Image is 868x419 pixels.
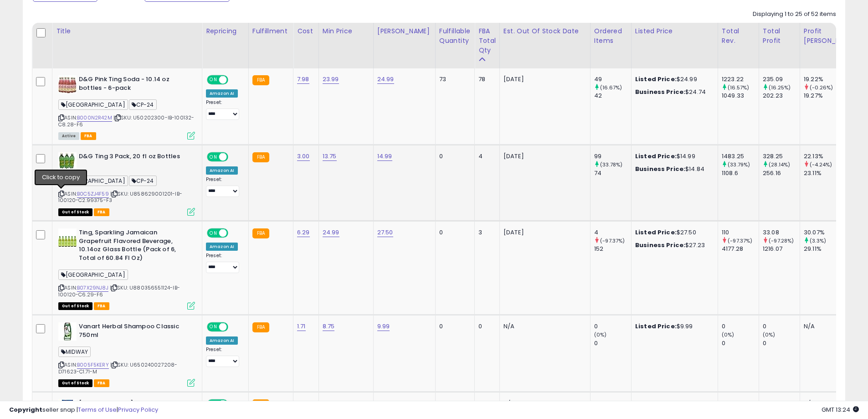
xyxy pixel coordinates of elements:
span: FBA [94,302,109,310]
a: 1.71 [297,322,306,331]
div: Amazon AI [206,89,238,98]
div: Preset: [206,347,241,367]
div: 0 [439,228,467,237]
span: | SKU: U880356551124-IB-100120-C6.29-F6 [58,284,180,298]
div: Title [56,26,198,36]
div: Ordered Items [594,26,627,46]
b: Business Price: [635,88,685,96]
p: [DATE] [503,75,583,83]
span: All listings that are currently out of stock and unavailable for purchase on Amazon [58,208,92,216]
a: Terms of Use [78,405,117,414]
div: 22.13% [804,152,862,160]
a: B0C5ZJ4F59 [77,190,109,198]
span: ON [208,323,219,331]
small: (-97.37%) [728,237,752,244]
p: [DATE] [503,228,583,237]
div: 99 [594,152,631,160]
b: Listed Price: [635,228,677,237]
a: 8.75 [323,322,335,331]
b: D&G Ting 3 Pack, 20 fl oz Bottles [79,152,190,163]
div: 1049.33 [722,92,759,100]
div: 202.23 [763,92,800,100]
div: FBA Total Qty [478,26,496,55]
div: $14.99 [635,152,711,160]
small: FBA [252,75,269,85]
span: OFF [227,153,241,161]
small: FBA [252,228,269,238]
b: Listed Price: [635,152,677,160]
div: Amazon AI [206,166,238,175]
span: All listings that are currently out of stock and unavailable for purchase on Amazon [58,379,92,387]
a: B07X29NJ8J [77,284,108,292]
a: B005F5KERY [77,361,109,369]
a: 24.99 [323,228,339,237]
div: 0 [722,339,759,347]
small: (-4.24%) [810,161,832,168]
div: 0 [722,322,759,331]
div: 33.08 [763,228,800,237]
span: [GEOGRAPHIC_DATA] [58,176,128,186]
div: 0 [478,322,493,331]
a: 7.98 [297,75,309,84]
small: FBA [252,322,269,332]
div: 23.11% [804,169,862,177]
img: 51VL+25jWtL._SL40_.jpg [58,322,77,341]
div: Preset: [206,176,241,197]
a: 6.29 [297,228,310,237]
div: 49 [594,75,631,83]
div: Fulfillment [252,26,289,36]
small: (33.79%) [728,161,750,168]
div: 1108.6 [722,169,759,177]
div: 110 [722,228,759,237]
a: 13.75 [323,152,337,161]
a: 24.99 [377,75,394,84]
span: [GEOGRAPHIC_DATA] [58,99,128,110]
div: 29.11% [804,245,862,253]
div: 256.16 [763,169,800,177]
div: 0 [763,322,800,331]
div: 78 [478,75,493,83]
a: B000N2R42M [77,114,112,122]
div: Preset: [206,99,241,120]
div: Est. Out Of Stock Date [503,26,586,36]
span: OFF [227,229,241,237]
img: 51UT3gDG9JL._SL40_.jpg [58,75,77,93]
div: $24.74 [635,88,711,96]
div: 19.27% [804,92,862,100]
span: MIDWAY [58,347,91,357]
p: N/A [503,322,583,331]
span: All listings that are currently out of stock and unavailable for purchase on Amazon [58,302,92,310]
div: seller snap | | [9,406,158,414]
span: | SKU: U650240027208-D71623-C1.71-M [58,361,177,375]
a: 23.99 [323,75,339,84]
span: OFF [227,323,241,331]
small: (16.25%) [769,84,791,91]
div: $9.99 [635,322,711,331]
div: 4 [478,152,493,160]
div: $27.50 [635,228,711,237]
small: (-0.26%) [810,84,833,91]
div: Amazon AI [206,336,238,345]
div: Amazon AI [206,243,238,251]
div: ASIN: [58,75,195,139]
span: FBA [94,379,109,387]
span: | SKU: U50202300-IB-100132-C8.28-F6 [58,114,195,128]
div: N/A [804,322,855,331]
div: 0 [439,322,467,331]
span: 2025-09-16 13:24 GMT [822,405,859,414]
small: (0%) [722,331,734,338]
span: OFF [227,76,241,84]
span: ON [208,229,219,237]
a: 27.50 [377,228,393,237]
img: 51+xAzQ9TEL._SL40_.jpg [58,228,77,247]
small: (-97.37%) [600,237,625,244]
div: 4 [594,228,631,237]
div: 74 [594,169,631,177]
div: Preset: [206,253,241,273]
div: 4177.28 [722,245,759,253]
div: [PERSON_NAME] [377,26,431,36]
div: Listed Price [635,26,714,36]
small: (0%) [594,331,607,338]
small: FBA [252,152,269,162]
div: 0 [763,339,800,347]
